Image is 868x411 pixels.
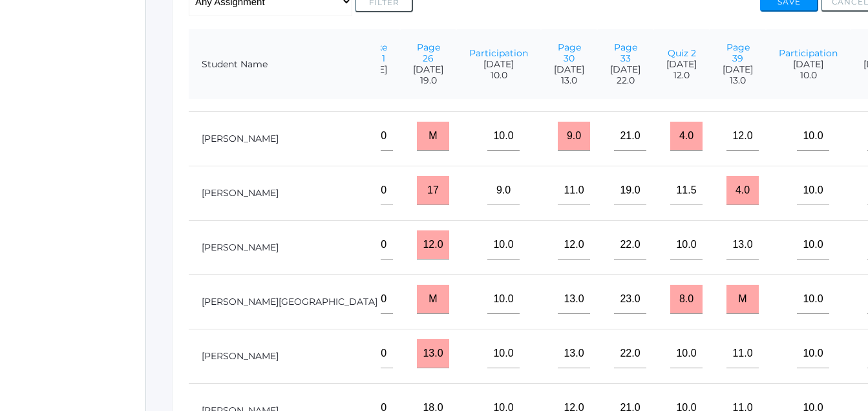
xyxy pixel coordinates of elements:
a: Participation [469,47,528,59]
a: [PERSON_NAME][GEOGRAPHIC_DATA] [202,296,377,307]
span: 10.0 [469,70,528,81]
span: 22.0 [610,75,640,86]
a: [PERSON_NAME] [202,350,279,362]
a: [PERSON_NAME] [202,241,279,253]
span: [DATE] [469,59,528,70]
a: [PERSON_NAME] [202,133,279,144]
a: Page 33 [614,41,637,64]
span: 12.0 [666,70,697,81]
a: Quiz 2 [668,47,696,59]
a: Page 30 [558,41,581,64]
span: [DATE] [779,59,838,70]
a: Page 26 [417,41,440,64]
span: [DATE] [723,64,753,75]
span: 19.0 [413,75,443,86]
span: [DATE] [554,64,584,75]
a: [PERSON_NAME] [202,187,279,199]
span: 10.0 [779,70,838,81]
span: 13.0 [554,75,584,86]
a: Page 39 [726,41,750,64]
span: [DATE] [666,59,697,70]
a: Participation [779,47,838,59]
span: 13.0 [723,75,753,86]
span: [DATE] [610,64,640,75]
th: Student Name [189,29,381,100]
span: [DATE] [413,64,443,75]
